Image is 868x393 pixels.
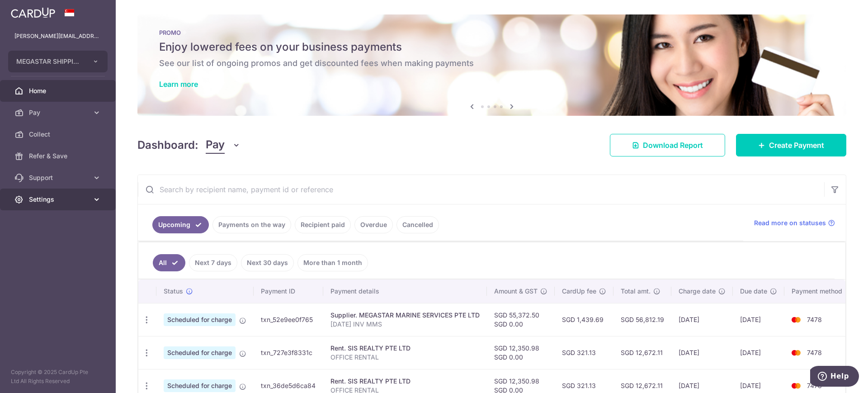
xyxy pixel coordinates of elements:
a: Next 30 days [241,254,294,271]
a: Download Report [610,134,725,156]
span: Status [164,287,183,296]
a: More than 1 month [297,254,368,271]
td: SGD 321.13 [555,336,613,369]
span: Create Payment [769,140,824,151]
a: Payments on the way [212,216,291,233]
td: txn_52e9ee0f765 [254,303,323,336]
span: Pay [29,108,89,117]
span: Scheduled for charge [164,313,236,326]
span: Read more on statuses [754,218,826,227]
button: Pay [206,137,241,154]
td: [DATE] [733,303,784,336]
span: Support [29,173,89,182]
div: Rent. SIS REALTY PTE LTD [330,377,480,386]
img: Bank Card [787,380,805,391]
p: [DATE] INV MMS [330,320,480,329]
a: Next 7 days [189,254,237,271]
td: txn_727e3f8331c [254,336,323,369]
img: CardUp [11,7,55,18]
h6: See our list of ongoing promos and get discounted fees when making payments [159,58,825,69]
h4: Dashboard: [137,137,198,153]
span: Scheduled for charge [164,379,236,392]
a: Upcoming [152,216,209,233]
a: Create Payment [736,134,846,156]
img: Bank Card [787,347,805,358]
span: Amount & GST [494,287,538,296]
a: Read more on statuses [754,218,835,227]
td: [DATE] [671,303,733,336]
div: Supplier. MEGASTAR MARINE SERVICES PTE LTD [330,311,480,320]
input: Search by recipient name, payment id or reference [138,175,824,204]
a: Overdue [354,216,393,233]
img: Bank Card [787,314,805,325]
span: Total amt. [621,287,651,296]
span: 7478 [807,382,822,389]
p: OFFICE RENTAL [330,353,480,362]
span: 7478 [807,349,822,356]
td: SGD 12,672.11 [613,336,671,369]
div: Rent. SIS REALTY PTE LTD [330,344,480,353]
td: SGD 12,350.98 SGD 0.00 [487,336,555,369]
a: Learn more [159,80,198,89]
td: [DATE] [671,336,733,369]
span: Download Report [643,140,703,151]
span: Pay [206,137,225,154]
span: MEGASTAR SHIPPING PTE LTD [16,57,83,66]
th: Payment ID [254,279,323,303]
button: MEGASTAR SHIPPING PTE LTD [8,51,108,72]
h5: Enjoy lowered fees on your business payments [159,40,825,54]
span: 7478 [807,316,822,323]
span: Due date [740,287,767,296]
p: PROMO [159,29,825,36]
a: Cancelled [396,216,439,233]
td: [DATE] [733,336,784,369]
span: Refer & Save [29,152,89,161]
td: SGD 56,812.19 [613,303,671,336]
a: Recipient paid [295,216,351,233]
a: All [153,254,185,271]
span: Charge date [679,287,716,296]
td: SGD 1,439.69 [555,303,613,336]
iframe: Opens a widget where you can find more information [810,366,859,388]
span: Home [29,86,89,95]
td: SGD 55,372.50 SGD 0.00 [487,303,555,336]
p: [PERSON_NAME][EMAIL_ADDRESS][DOMAIN_NAME] [14,32,101,41]
th: Payment details [323,279,487,303]
img: Latest Promos Banner [137,14,846,116]
span: CardUp fee [562,287,596,296]
span: Settings [29,195,89,204]
span: Collect [29,130,89,139]
span: Scheduled for charge [164,346,236,359]
th: Payment method [784,279,853,303]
